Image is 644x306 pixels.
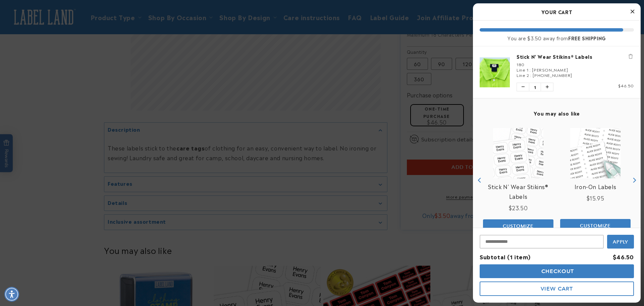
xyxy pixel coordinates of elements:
h2: Your Cart [480,7,634,17]
img: View Stick N' Wear Stikins® Labels [493,128,543,178]
button: Previous [475,175,485,185]
a: View Iron-On Labels [575,182,616,191]
span: [PERSON_NAME] [532,67,568,73]
span: Checkout [540,268,574,274]
button: Increase quantity of Stick N' Wear Stikins® Labels [541,83,553,91]
button: Checkout [480,264,634,278]
a: Stick N' Wear Stikins® Labels [517,53,634,60]
button: Do these labels need ironing? [23,38,90,50]
button: Apply [607,235,634,249]
span: $23.50 [509,204,528,212]
b: FREE SHIPPING [568,34,606,41]
a: View Stick N' Wear Stikins® Labels [483,182,553,201]
span: Line 1 [517,67,529,73]
span: Apply [613,239,629,245]
span: Customize [503,223,534,229]
div: 180 [517,61,634,67]
span: : [530,72,532,78]
div: Accessibility Menu [4,287,19,302]
input: Input Discount [480,235,604,249]
button: View Cart [480,281,634,296]
div: You are $3.50 away from [480,35,634,41]
iframe: Sign Up via Text for Offers [5,252,85,272]
span: Line 2 [517,72,529,78]
div: product [557,121,634,239]
span: 1 [529,83,541,91]
li: product [480,46,634,98]
button: Decrease quantity of Stick N' Wear Stikins® Labels [517,83,529,91]
img: Iron-On Labels - Label Land [570,128,621,178]
span: Subtotal (1 item) [480,253,530,261]
button: Add the product, Iron-On Labels to Cart [560,219,631,232]
span: $46.50 [618,82,634,88]
img: Stick N' Wear Stikins® Labels [480,57,510,87]
h4: You may also like [480,110,634,116]
button: Next [629,175,639,185]
span: : [530,67,531,73]
span: View Cart [541,286,573,292]
span: Customize [580,223,611,229]
div: product [480,121,557,239]
button: Can these labels be used on uniforms? [6,19,90,32]
button: Remove Stick N' Wear Stikins® Labels [627,53,634,60]
div: $46.50 [613,252,634,262]
span: [PHONE_NUMBER] [533,72,572,78]
button: Add the product, Stick N' Wear Stikins® Labels to Cart [483,219,553,233]
button: Close Cart [627,7,637,17]
span: $15.95 [587,194,604,202]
